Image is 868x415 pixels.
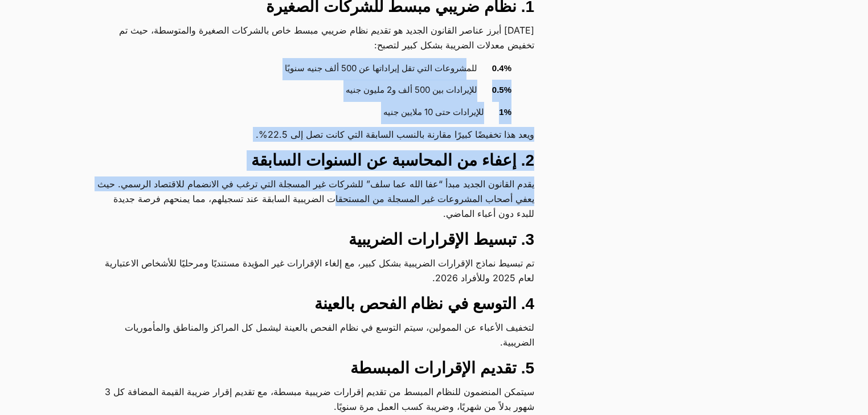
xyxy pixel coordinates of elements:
h3: 5. تقديم الإقرارات المبسطة [93,358,534,379]
strong: 0.4% [492,63,511,73]
strong: 1% [499,107,511,117]
li: للإيرادات حتى 10 ملايين جنيه [105,102,511,124]
p: [DATE] أبرز عناصر القانون الجديد هو تقديم نظام ضريبي مبسط خاص بالشركات الصغيرة والمتوسطة، حيث تم ... [93,23,534,52]
p: يقدم القانون الجديد مبدأ “عفا الله عما سلف” للشركات غير المسجلة التي ترغب في الانضمام للاقتصاد ال... [93,176,534,221]
li: للإيرادات بين 500 ألف و2 مليون جنيه [105,80,511,102]
h3: 2. إعفاء من المحاسبة عن السنوات السابقة [93,150,534,171]
h3: 4. التوسع في نظام الفحص بالعينة [93,294,534,314]
h3: 3. تبسيط الإقرارات الضريبية [93,229,534,250]
p: تم تبسيط نماذج الإقرارات الضريبية بشكل كبير، مع إلغاء الإقرارات غير المؤيدة مستنديًا ومرحليًا للأ... [93,256,534,285]
li: للمشروعات التي تقل إيراداتها عن 500 ألف جنيه سنويًا [105,58,511,80]
p: سيتمكن المنضمون للنظام المبسط من تقديم إقرارات ضريبية مبسطة، مع تقديم إقرار ضريبة القيمة المضافة ... [93,384,534,414]
p: لتخفيف الأعباء عن الممولين، سيتم التوسع في نظام الفحص بالعينة ليشمل كل المراكز والمناطق والمأموري... [93,320,534,350]
strong: 0.5% [492,85,511,94]
p: ويعد هذا تخفيضًا كبيرًا مقارنة بالنسب السابقة التي كانت تصل إلى 22.5%. [93,127,534,142]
